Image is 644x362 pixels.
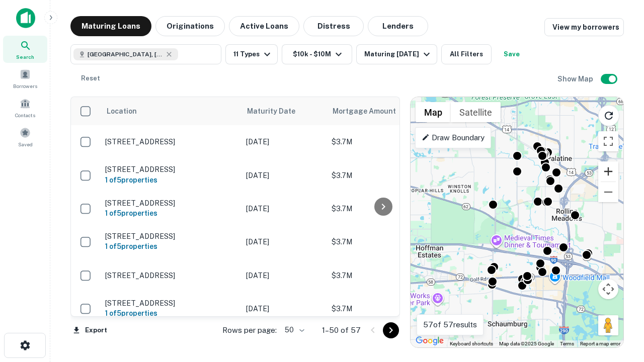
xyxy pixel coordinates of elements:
[332,270,432,281] p: $3.7M
[246,170,321,181] p: [DATE]
[411,97,623,347] div: 0 0
[16,53,34,61] span: Search
[332,203,432,214] p: $3.7M
[368,16,428,36] button: Lenders
[441,44,492,64] button: All Filters
[225,44,278,64] button: 11 Types
[18,140,33,148] span: Saved
[247,105,308,117] span: Maturity Date
[281,323,306,337] div: 50
[3,65,47,92] a: Borrowers
[3,36,47,63] a: Search
[413,334,446,347] a: Open this area in Google Maps (opens a new window)
[105,241,236,252] h6: 1 of 5 properties
[229,16,299,36] button: Active Loans
[246,303,321,314] p: [DATE]
[105,137,236,146] p: [STREET_ADDRESS]
[70,323,110,338] button: Export
[105,199,236,208] p: [STREET_ADDRESS]
[105,174,236,186] h6: 1 of 5 properties
[499,341,554,346] span: Map data ©2025 Google
[450,340,493,347] button: Keyboard shortcuts
[303,16,364,36] button: Distress
[105,165,236,174] p: [STREET_ADDRESS]
[241,97,327,125] th: Maturity Date
[105,271,236,280] p: [STREET_ADDRESS]
[356,44,437,64] button: Maturing [DATE]
[598,131,618,151] button: Toggle fullscreen view
[451,102,501,122] button: Show satellite imagery
[332,170,432,181] p: $3.7M
[106,105,137,117] span: Location
[322,324,361,336] p: 1–50 of 57
[246,136,321,147] p: [DATE]
[155,16,225,36] button: Originations
[105,208,236,219] h6: 1 of 5 properties
[246,203,321,214] p: [DATE]
[16,8,35,28] img: capitalize-icon.png
[74,68,107,88] button: Reset
[105,299,236,308] p: [STREET_ADDRESS]
[594,249,644,298] iframe: Chat Widget
[222,324,277,336] p: Rows per page:
[598,105,619,126] button: Reload search area
[246,236,321,247] p: [DATE]
[3,123,47,150] a: Saved
[13,82,37,90] span: Borrowers
[88,50,163,59] span: [GEOGRAPHIC_DATA], [GEOGRAPHIC_DATA]
[580,341,620,346] a: Report a map error
[100,97,241,125] th: Location
[70,16,151,36] button: Maturing Loans
[105,308,236,319] h6: 1 of 5 properties
[422,132,485,144] p: Draw Boundary
[3,94,47,121] a: Contacts
[333,105,409,117] span: Mortgage Amount
[557,73,595,84] h6: Show Map
[544,18,624,36] a: View my borrowers
[105,232,236,241] p: [STREET_ADDRESS]
[413,334,446,347] img: Google
[416,102,451,122] button: Show street map
[332,303,432,314] p: $3.7M
[327,97,437,125] th: Mortgage Amount
[364,48,433,60] div: Maturing [DATE]
[598,161,618,182] button: Zoom in
[560,341,574,346] a: Terms (opens in new tab)
[332,136,432,147] p: $3.7M
[15,111,35,119] span: Contacts
[332,236,432,247] p: $3.7M
[496,44,528,64] button: Save your search to get updates of matches that match your search criteria.
[598,182,618,202] button: Zoom out
[282,44,352,64] button: $10k - $10M
[383,322,399,338] button: Go to next page
[423,319,477,331] p: 57 of 57 results
[246,270,321,281] p: [DATE]
[598,315,618,335] button: Drag Pegman onto the map to open Street View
